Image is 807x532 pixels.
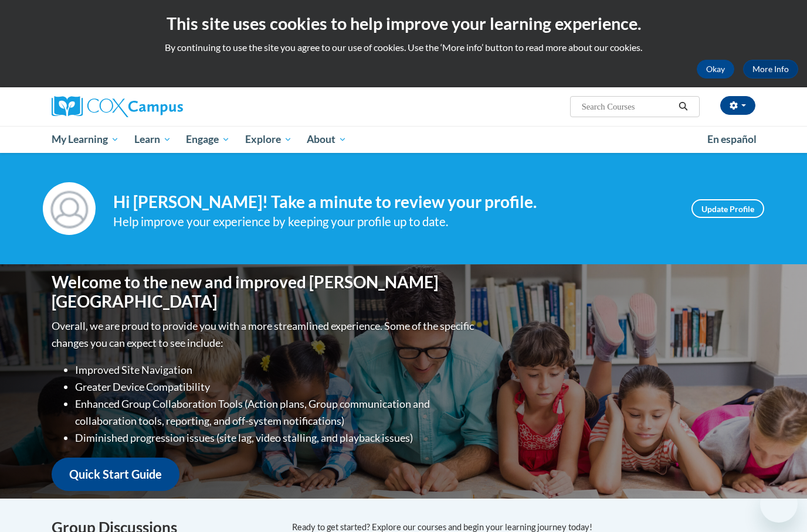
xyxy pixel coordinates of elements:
p: By continuing to use the site you agree to our use of cookies. Use the ‘More info’ button to read... [9,41,798,54]
img: Profile Image [43,182,96,235]
span: En español [707,133,757,145]
span: Engage [186,132,230,146]
li: Enhanced Group Collaboration Tools (Action plans, Group communication and collaboration tools, re... [75,395,477,429]
li: Greater Device Compatibility [75,378,477,395]
a: Engage [178,126,238,153]
input: Search Courses [581,100,674,114]
h2: This site uses cookies to help improve your learning experience. [9,12,798,35]
button: Search [674,100,692,114]
a: En español [700,127,764,152]
a: Cox Campus [52,96,274,117]
button: Okay [697,60,734,79]
a: More Info [743,60,798,79]
div: Main menu [34,126,773,153]
img: Cox Campus [52,96,183,117]
a: Update Profile [691,199,764,218]
button: Account Settings [720,96,755,115]
a: About [300,126,355,153]
span: My Learning [52,132,119,146]
span: About [307,132,347,146]
a: My Learning [44,126,127,153]
a: Quick Start Guide [52,458,179,491]
span: Learn [134,132,171,146]
span: Explore [245,132,292,146]
iframe: Button to launch messaging window [760,485,798,523]
a: Learn [127,126,179,153]
h4: Hi [PERSON_NAME]! Take a minute to review your profile. [113,192,674,212]
div: Help improve your experience by keeping your profile up to date. [113,212,674,231]
h1: Welcome to the new and improved [PERSON_NAME][GEOGRAPHIC_DATA] [52,272,477,312]
li: Improved Site Navigation [75,362,477,378]
a: Explore [238,126,300,153]
li: Diminished progression issues (site lag, video stalling, and playback issues) [75,429,477,446]
p: Overall, we are proud to provide you with a more streamlined experience. Some of the specific cha... [52,318,477,352]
